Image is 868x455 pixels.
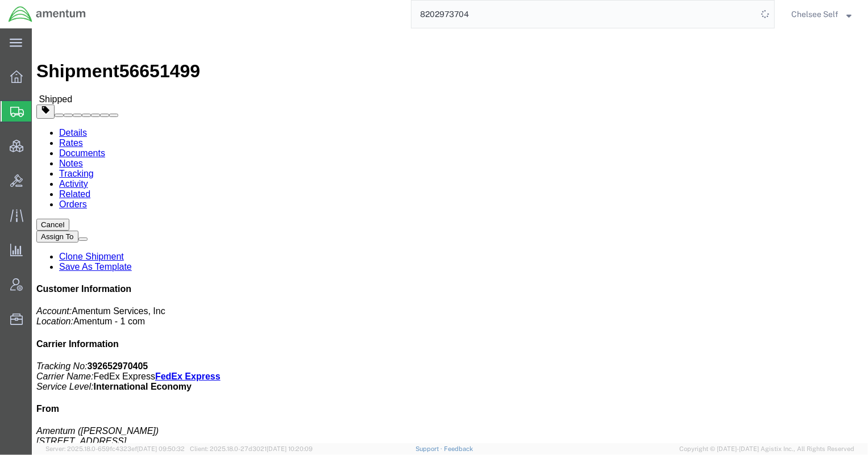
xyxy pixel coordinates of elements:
span: Server: 2025.18.0-659fc4323ef [45,445,185,452]
a: Feedback [444,445,473,452]
a: Support [416,445,444,452]
span: Copyright © [DATE]-[DATE] Agistix Inc., All Rights Reserved [679,444,854,454]
iframe: FS Legacy Container [32,28,868,443]
span: Chelsee Self [791,8,838,20]
img: logo [8,6,86,23]
input: Search for shipment number, reference number [412,1,757,28]
span: Client: 2025.18.0-27d3021 [190,445,313,452]
span: [DATE] 10:20:09 [267,445,313,452]
button: Chelsee Self [791,7,852,21]
span: [DATE] 09:50:32 [137,445,185,452]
